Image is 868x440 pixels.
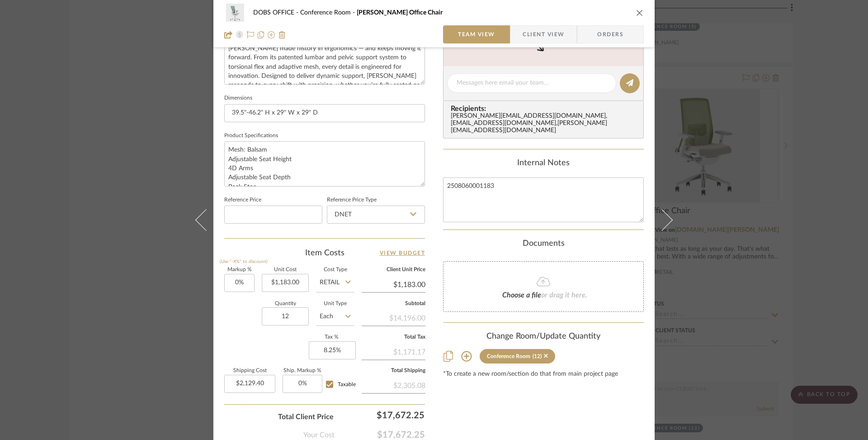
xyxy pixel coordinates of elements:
[224,104,425,122] input: Enter the dimensions of this item
[362,335,425,340] label: Total Tax
[362,301,425,306] label: Subtotal
[541,292,587,299] span: or drag it here.
[443,158,644,168] div: Internal Notes
[443,371,644,378] div: *To create a new room/section do that from main project page
[502,292,541,299] span: Choose a file
[316,268,354,272] label: Cost Type
[362,377,425,393] div: $2,305.08
[316,301,354,306] label: Unit Type
[458,25,495,43] span: Team View
[523,25,564,43] span: Client View
[533,353,542,359] div: (12)
[380,248,425,258] a: View Budget
[278,31,286,38] img: Remove from project
[357,10,443,16] span: [PERSON_NAME] Office Chair
[362,368,425,373] label: Total Shipping
[224,134,278,138] label: Product Specifications
[300,10,357,16] span: Conference Room
[338,382,356,387] span: Taxable
[253,10,300,16] span: DOBS OFFICE
[443,332,644,342] div: Change Room/Update Quantity
[451,105,640,113] span: Recipients:
[224,198,261,202] label: Reference Price
[224,96,252,100] label: Dimensions
[636,9,644,17] button: close
[262,268,309,272] label: Unit Cost
[362,343,425,359] div: $1,171.17
[327,198,377,202] label: Reference Price Type
[224,368,275,373] label: Shipping Cost
[451,113,640,134] div: [PERSON_NAME][EMAIL_ADDRESS][DOMAIN_NAME] , [EMAIL_ADDRESS][DOMAIN_NAME] , [PERSON_NAME][EMAIL_AD...
[487,353,530,359] div: Conference Room
[278,411,334,422] span: Total Client Price
[362,268,425,272] label: Client Unit Price
[262,301,309,306] label: Quantity
[443,239,644,249] div: Documents
[224,268,255,272] label: Markup %
[587,25,633,43] span: Orders
[224,248,425,258] div: Item Costs
[362,309,425,325] div: $14,196.00
[224,4,246,22] img: 3d4ff427-7181-4c8a-b716-cc6ea6dc21ee_48x40.jpg
[309,335,354,340] label: Tax %
[283,368,322,373] label: Ship. Markup %
[338,406,429,424] div: $17,672.25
